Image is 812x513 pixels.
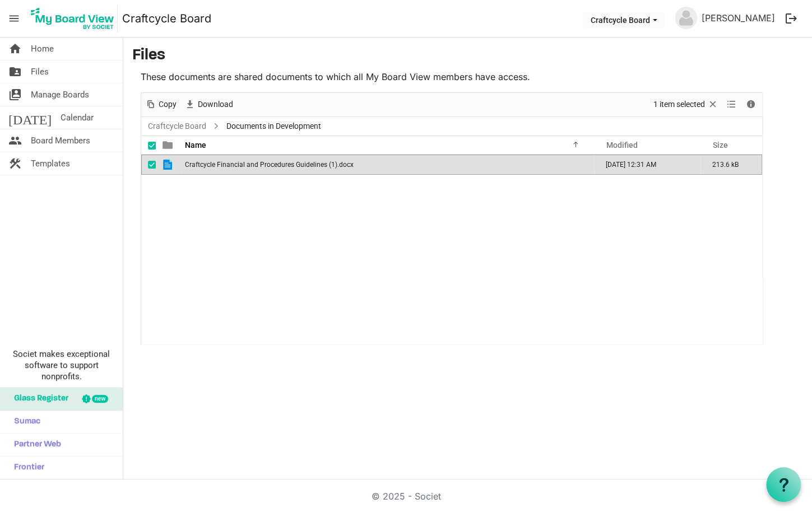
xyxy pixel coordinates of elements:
[224,119,323,133] span: Documents in Development
[183,97,235,111] button: Download
[675,7,697,29] img: no-profile-picture.svg
[132,46,803,66] h3: Files
[122,7,211,30] a: Craftcycle Board
[27,4,118,32] img: My Board View Logo
[8,106,52,129] span: [DATE]
[741,93,760,116] div: Details
[27,4,122,32] a: My Board View Logo
[5,348,118,382] span: Societ makes exceptional software to support nonprofits.
[8,388,68,410] span: Glass Register
[197,97,234,111] span: Download
[31,83,89,106] span: Manage Boards
[31,129,90,152] span: Board Members
[141,70,763,83] p: These documents are shared documents to which all My Board View members have access.
[8,152,22,175] span: construction
[372,491,441,502] a: © 2025 - Societ
[712,141,727,150] span: Size
[649,93,722,116] div: Clear selection
[185,161,354,169] span: Craftcycle Financial and Procedures Guidelines (1).docx
[594,155,700,175] td: July 11, 2025 12:31 AM column header Modified
[725,97,738,111] button: View dropdownbutton
[8,456,44,479] span: Frontier
[146,119,208,133] a: Craftcycle Board
[8,433,61,456] span: Partner Web
[722,93,741,116] div: View
[157,97,178,111] span: Copy
[583,12,664,27] button: Craftcycle Board dropdownbutton
[3,8,25,29] span: menu
[141,93,180,116] div: Copy
[744,97,759,111] button: Details
[8,38,22,60] span: home
[779,7,803,30] button: logout
[156,155,182,175] td: is template cell column header type
[31,152,70,175] span: Templates
[61,106,94,129] span: Calendar
[92,395,108,403] div: new
[652,97,721,111] button: Selection
[652,97,706,111] span: 1 item selected
[8,411,40,433] span: Sumac
[143,97,179,111] button: Copy
[31,60,49,83] span: Files
[700,155,762,175] td: 213.6 kB is template cell column header Size
[606,141,637,150] span: Modified
[8,83,22,106] span: switch_account
[8,60,22,83] span: folder_shared
[697,7,779,29] a: [PERSON_NAME]
[185,141,206,150] span: Name
[141,155,156,175] td: checkbox
[8,129,22,152] span: people
[31,38,54,60] span: Home
[180,93,237,116] div: Download
[182,155,594,175] td: Craftcycle Financial and Procedures Guidelines (1).docx is template cell column header Name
